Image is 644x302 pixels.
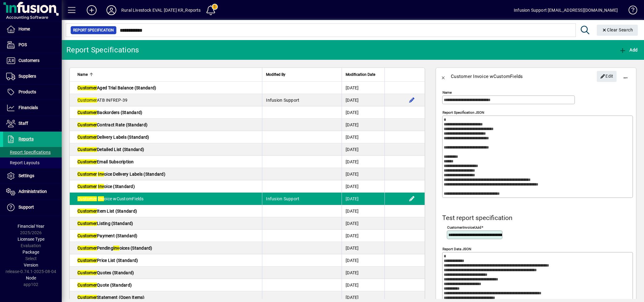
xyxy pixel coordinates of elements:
span: Report Specifications [6,150,51,155]
button: Profile [102,5,121,16]
em: Inv [113,246,119,251]
td: [DATE] [342,217,384,230]
div: Report Specifications [66,45,139,55]
em: Customer [77,270,97,275]
mat-label: Report Data JSON [442,247,471,251]
em: Inv [98,196,104,201]
button: Clear [597,25,638,36]
em: Inv [98,172,104,177]
span: Modified By [266,71,285,78]
em: Customer [77,295,97,300]
td: [DATE] [342,143,384,156]
span: Add [619,47,638,52]
div: Modification Date [346,71,381,78]
div: Rural Livestock EVAL [DATE] KR_Reports [121,5,201,15]
span: Home [19,27,30,31]
span: Administration [19,189,47,194]
span: Payment (Standard) [77,233,138,238]
em: Customer [77,110,97,115]
mat-label: Name [442,90,452,95]
span: Staff [19,121,28,126]
span: Quotes (Standard) [77,270,134,275]
td: [DATE] [342,82,384,94]
a: Support [3,200,62,215]
span: Support [19,205,34,210]
button: Back [436,69,451,84]
a: Suppliers [3,69,62,84]
td: [DATE] [342,193,384,205]
button: Edit [597,71,617,82]
td: [DATE] [342,230,384,242]
em: Inv [98,184,104,189]
div: Name [77,71,258,78]
span: Edit [600,71,613,81]
span: Infusion Support [266,196,299,201]
em: Customer [77,159,97,164]
a: Home [3,22,62,37]
a: Products [3,84,62,100]
td: [DATE] [342,94,384,106]
em: Customer [77,196,97,201]
em: Customer [77,172,97,177]
em: Customer [77,122,97,127]
td: [DATE] [342,180,384,193]
span: oice wCustomFields [77,196,144,201]
span: Email Subscription [77,159,134,164]
span: Delivery Labels (Standard) [77,135,149,140]
em: Customer [77,209,97,214]
span: Package [23,250,39,255]
a: Report Layouts [3,157,62,168]
span: Customers [19,58,39,63]
span: Listing (Standard) [77,221,133,226]
span: Suppliers [19,74,36,79]
em: Customer [77,135,97,140]
a: Settings [3,168,62,184]
span: Detailed List (Standard) [77,147,144,152]
td: [DATE] [342,205,384,217]
button: Add [82,5,102,16]
span: Financials [19,105,38,110]
a: Financials [3,100,62,116]
span: Price List (Standard) [77,258,138,263]
span: Report Layouts [6,160,39,165]
span: Contract Rate (Standard) [77,122,147,127]
em: Customer [77,221,97,226]
em: Customer [77,98,97,103]
button: Add [617,44,639,55]
span: Clear Search [602,27,633,32]
em: Customer [77,283,97,288]
span: Aged Trial Balance (Standard) [77,85,156,90]
div: Infusion Support [EMAIL_ADDRESS][DOMAIN_NAME] [514,5,618,15]
span: oice Delivery Labels (Standard) [77,172,165,177]
span: Pending oices (Standard) [77,246,152,251]
em: Customer [77,147,97,152]
span: Settings [19,173,34,178]
em: Customer [77,258,97,263]
span: Version [24,263,38,267]
span: POS [19,42,27,47]
span: Licensee Type [18,237,44,242]
span: Financial Year [18,224,44,229]
td: [DATE] [342,168,384,180]
em: Customer [77,184,97,189]
span: Report Specification [73,27,114,33]
mat-label: Report Specification JSON [442,110,484,115]
a: Report Specifications [3,147,62,157]
a: POS [3,37,62,53]
td: [DATE] [342,131,384,143]
a: Customers [3,53,62,68]
span: Reports [19,137,34,141]
span: oice (Standard) [77,184,135,189]
span: Products [19,89,36,94]
a: Administration [3,184,62,199]
span: Item List (Standard) [77,209,137,214]
em: Customer [77,246,97,251]
span: Node [26,275,36,280]
td: [DATE] [342,267,384,279]
td: [DATE] [342,106,384,119]
button: Edit [407,95,417,105]
td: [DATE] [342,279,384,291]
button: Edit [407,194,417,204]
em: Customer [77,233,97,238]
